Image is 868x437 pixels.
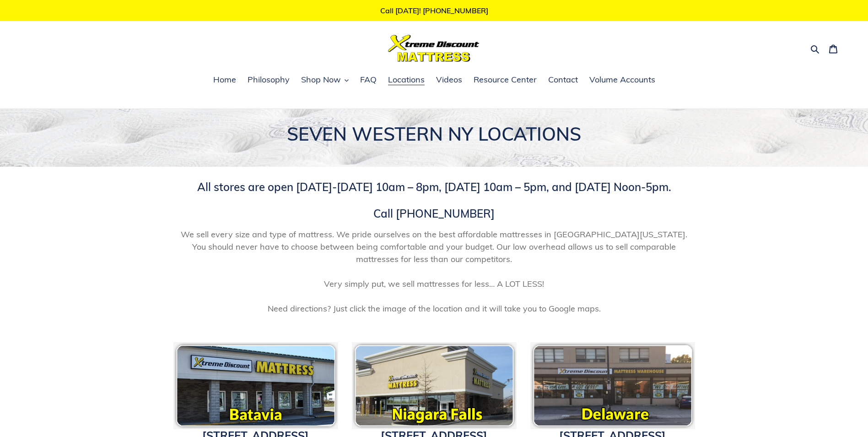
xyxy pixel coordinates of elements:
[173,228,695,315] span: We sell every size and type of mattress. We pride ourselves on the best affordable mattresses in ...
[585,73,660,87] a: Volume Accounts
[352,342,517,429] img: Xtreme Discount Mattress Niagara Falls
[436,74,462,85] span: Videos
[209,73,241,87] a: Home
[469,73,541,87] a: Resource Center
[388,35,480,62] img: Xtreme Discount Mattress
[356,73,381,87] a: FAQ
[548,74,578,85] span: Contact
[173,342,338,429] img: pf-c8c7db02--bataviaicon.png
[530,342,695,429] img: pf-118c8166--delawareicon.png
[248,74,290,85] span: Philosophy
[431,73,467,87] a: Videos
[388,74,425,85] span: Locations
[301,74,341,85] span: Shop Now
[197,180,671,220] span: All stores are open [DATE]-[DATE] 10am – 8pm, [DATE] 10am – 5pm, and [DATE] Noon-5pm. Call [PHONE...
[287,122,581,145] span: SEVEN WESTERN NY LOCATIONS
[589,74,655,85] span: Volume Accounts
[474,74,537,85] span: Resource Center
[544,73,582,87] a: Contact
[243,73,294,87] a: Philosophy
[360,74,377,85] span: FAQ
[213,74,236,85] span: Home
[297,73,353,87] button: Shop Now
[383,73,429,87] a: Locations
